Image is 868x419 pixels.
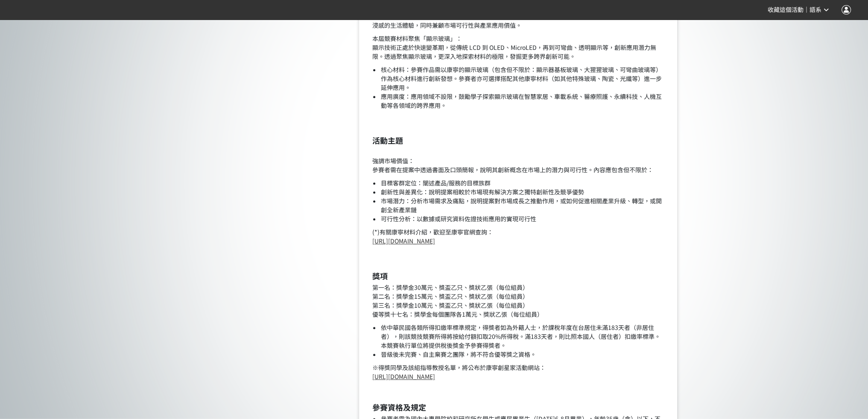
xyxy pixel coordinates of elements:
[768,6,804,13] span: 收藏這個活動
[380,214,664,223] li: 可行性分析：以數據或研究資料佐證技術應用的實現可行性
[810,6,821,13] span: 語系
[372,147,664,174] p: 強調市場價值： 參賽者需在提案中透過書面及口頭簡報，說明其創新概念在市場上的潛力與可行性。內容應包含但不限於：
[380,196,664,214] li: 市場潛力：分析市場需求及痛點，說明提案對市場成長之推動作用，或如何促進相關產業升級、轉型，或開創全新產業鏈
[372,237,435,245] a: [URL][DOMAIN_NAME]
[372,363,664,381] p: ※得獎同學及該組指導教授名單，將公布於康寧創星家活動網站：
[372,228,664,246] p: (*)有關康寧材料介紹，歡迎至康寧官網查詢：
[372,12,664,30] p: 本屆競賽以「創新視界 觸動未來」為題，邀請您探索顯示玻璃材料的應用潛力，打造更智慧、更便利、更具沉浸感的生活體驗，同時兼顧市場可行性與產業應用價值。
[380,188,664,196] li: 創新性與差異化：說明提案相較於市場現有解決方案之獨特創新性及競爭優勢
[372,270,387,281] strong: 獎項
[372,372,435,381] a: [URL][DOMAIN_NAME]
[380,323,664,350] li: 依中華民國各類所得扣繳率標準規定，得獎者如為外籍人士，於課稅年度在台居住未滿183天者（非居住者），則該競技競賽所得將按給付額扣取20%所得稅。滿183天者，則比照本國人（居住者）扣繳率標準。本...
[372,34,664,61] p: 本屆競賽材料聚焦「顯示玻璃」： 顯示技術正處於快速變革期，從傳統 LCD 到 OLED、MicroLED，再到可彎曲、透明顯示等，創新應用潛力無限。透過聚焦顯示玻璃，更深入地探索材料的極限，發掘...
[804,6,810,14] span: ｜
[380,179,664,188] li: 目標客群定位：闡述產品/服務的目標族群
[380,92,664,110] li: 應用廣度：應用領域不設限，鼓勵學子探索顯示玻璃在智慧家居、車載系統、醫療照護、永續科技、人機互動等各領域的跨界應用。
[372,402,426,413] strong: 參賽資格及規定
[372,283,664,319] p: 第一名：獎學金30萬元、獎盃乙只、獎狀乙張（每位組員） 第二名：獎學金15萬元、獎盃乙只、獎狀乙張（每位組員） 第三名：獎學金10萬元、獎盃乙只、獎狀乙張（每位組員） 優等獎十七名：獎學金每個團...
[372,135,403,146] strong: 活動主題
[380,65,664,92] li: 核心材料：參賽作品需以康寧的顯示玻璃（包含但不限於：顯示器基板玻璃、大猩猩玻璃、可彎曲玻璃等）作為核心材料進行創新發想。參賽者亦可選擇搭配其他康寧材料（如其他特殊玻璃、陶瓷、光纖等）進一步延伸應用。
[380,350,664,359] li: 晉級後未完賽、自主棄賽之團隊，將不符合優等獎之資格。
